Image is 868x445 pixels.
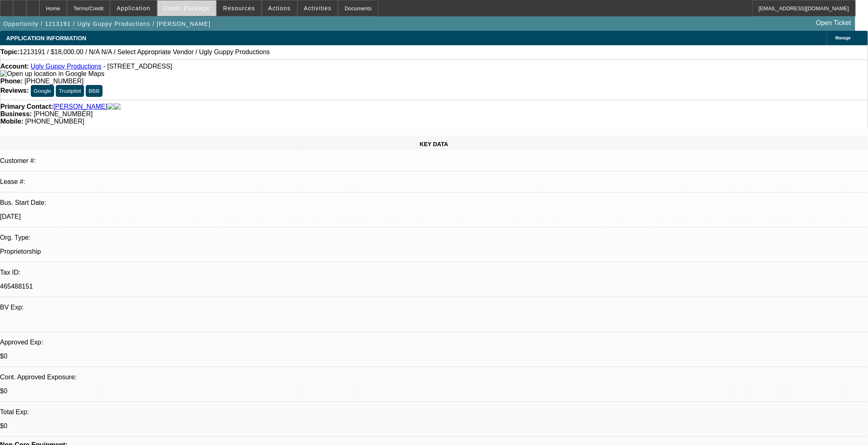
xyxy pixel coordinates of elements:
img: Open up location in Google Maps [0,70,104,78]
strong: Primary Contact: [0,103,53,110]
span: [PHONE_NUMBER] [25,78,84,85]
button: Credit Package [158,0,216,16]
strong: Account: [0,63,29,70]
span: Manage [836,36,851,40]
button: BBB [86,85,103,97]
button: Application [110,0,156,16]
strong: Topic: [0,48,20,56]
strong: Business: [0,110,32,117]
a: Ugly Guppy Productions [31,63,102,70]
span: Activities [304,5,332,11]
span: APPLICATION INFORMATION [6,35,86,41]
span: - [STREET_ADDRESS] [103,63,172,70]
button: Trustpilot [56,85,84,97]
strong: Reviews: [0,87,29,94]
strong: Mobile: [0,118,23,125]
span: [PHONE_NUMBER] [25,118,84,125]
span: Resources [223,5,255,11]
a: Open Ticket [813,16,854,30]
span: [PHONE_NUMBER] [34,110,93,117]
a: View Google Maps [0,70,104,77]
span: KEY DATA [420,141,448,147]
span: Opportunity / 1213191 / Ugly Guppy Productions / [PERSON_NAME] [3,21,210,27]
button: Resources [217,0,261,16]
span: Actions [268,5,291,11]
img: facebook-icon.png [107,103,114,110]
button: Activities [298,0,338,16]
span: 1213191 / $18,000.00 / N/A N/A / Select Appropriate Vendor / Ugly Guppy Productions [20,48,270,56]
button: Actions [262,0,297,16]
span: Application [116,5,150,11]
a: [PERSON_NAME] [53,103,107,110]
img: linkedin-icon.png [114,103,121,110]
button: Google [31,85,54,97]
strong: Phone: [0,78,23,85]
span: Credit Package [164,5,210,11]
